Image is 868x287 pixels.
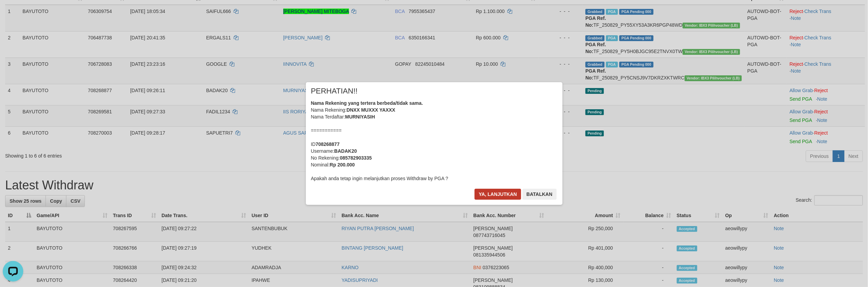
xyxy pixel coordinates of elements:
b: Rp 200.000 [330,162,355,167]
button: Ya, lanjutkan [475,189,521,200]
button: Batalkan [522,189,557,200]
button: Open LiveChat chat widget [3,3,23,23]
b: Nama Rekening yang tertera berbeda/tidak sama. [311,100,423,106]
span: PERHATIAN!! [311,88,358,95]
div: Nama Rekening: Nama Terdaftar: =========== ID Username: No Rekening: Nominal: Apakah anda tetap i... [311,100,557,182]
b: 085782903335 [340,155,372,161]
b: 708268877 [316,141,340,147]
b: MURNIYASIH [345,114,375,120]
b: BADAK20 [334,148,357,154]
b: DNXX MUXXX YAXXX [347,107,395,113]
